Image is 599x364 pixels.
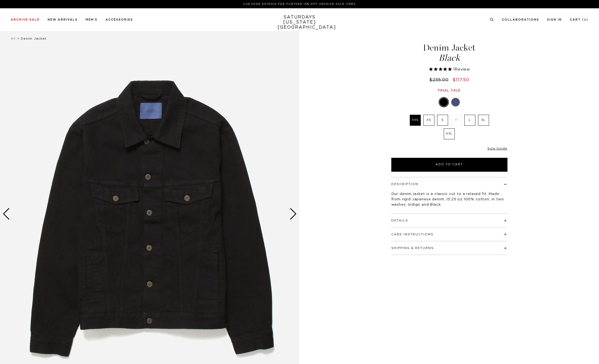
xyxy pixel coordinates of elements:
label: XL [478,115,489,126]
a: Sign In [547,18,562,21]
span: Denim Jacket [21,37,47,40]
button: Care Instructions [391,233,434,236]
a: Size Guide [487,147,507,150]
button: Description [391,183,418,186]
label: XXS [410,115,421,126]
button: Add to Cart [391,158,507,172]
small: 2 [584,19,586,21]
a: Collaborations [502,18,539,21]
label: S [437,115,448,126]
h1: Denim Jacket [391,43,508,62]
p: Use Code EXTRA15 for Further 15% Off Archive Sale Items [13,2,586,6]
a: New Arrivals [48,18,78,21]
span: Black [391,53,508,62]
a: SATURDAYS[US_STATE][GEOGRAPHIC_DATA] [278,15,322,30]
label: XXL [444,128,455,139]
del: $235.00 [429,78,451,82]
span: Review [455,68,470,71]
p: Our denim jacket is a classic cut to a relaxed fit. Made from rigid Japanese denim, 13.25 oz 100%... [391,191,507,208]
div: Next slide [290,208,297,220]
span: 1 reviews [453,68,470,71]
div: Previous slide [3,208,10,220]
label: XS [423,115,434,126]
button: Details [391,219,408,222]
button: Shipping & Returns [391,247,434,250]
a: Men's [86,18,97,21]
div: Final sale [391,88,508,93]
label: L [464,115,475,126]
span: Rated 5.0 out of 5 stars 1 reviews [391,67,508,72]
a: Cart (2) [570,18,588,21]
a: Archive Sale [11,18,40,21]
span: $117.50 [453,78,469,82]
a: All [11,37,16,40]
a: Accessories [105,18,133,21]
